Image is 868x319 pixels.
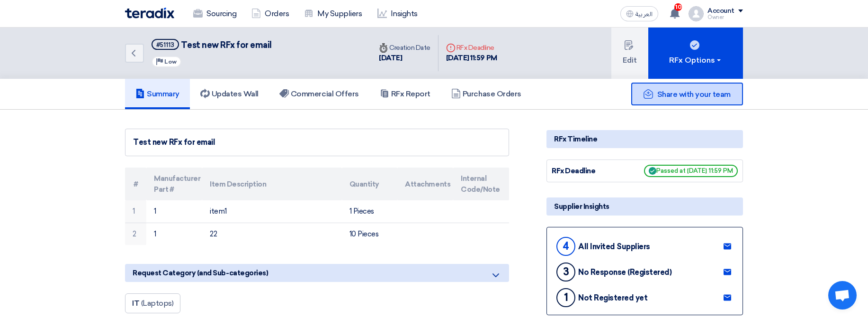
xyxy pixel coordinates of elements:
[397,168,453,200] th: Attachments
[453,168,509,200] th: Internal Code/Note
[164,58,177,65] span: Low
[369,79,441,109] a: RFx Report
[552,166,623,177] div: RFx Deadline
[146,168,202,200] th: Manufacturer Part #
[125,168,146,200] th: #
[707,15,743,20] div: Owner
[296,3,369,24] a: My Suppliers
[244,3,296,24] a: Orders
[181,40,272,50] span: Test new RFx for email
[611,28,648,79] button: Edit
[441,79,532,109] a: Purchase Orders
[578,242,650,251] div: All Invited Suppliers
[190,79,269,109] a: Updates Wall
[135,89,179,99] h5: Summary
[578,268,671,277] div: No Response (Registered)
[828,281,857,310] a: Open chat
[279,89,359,99] h5: Commercial Offers
[202,223,341,245] td: 22
[379,43,430,53] div: Creation Date
[342,223,398,245] td: 10 Pieces
[556,288,575,307] div: 1
[125,8,174,19] img: Teradix logo
[451,89,521,99] h5: Purchase Orders
[556,263,575,281] div: 3
[644,165,738,177] span: Passed at [DATE] 11:59 PM
[125,200,146,223] td: 1
[125,79,190,109] a: Summary
[446,53,497,64] div: [DATE] 11:59 PM
[200,89,259,99] h5: Updates Wall
[669,55,723,66] div: RFx Options
[342,168,398,200] th: Quantity
[689,6,704,21] img: profile_test.png
[146,200,202,223] td: 1
[620,6,658,21] button: العربية
[125,223,146,245] td: 2
[635,11,653,18] span: العربية
[269,79,369,109] a: Commercial Offers
[370,3,425,24] a: Insights
[380,89,430,99] h5: RFx Report
[556,237,575,256] div: 4
[152,39,272,51] h5: Test new RFx for email
[707,7,734,15] div: Account
[146,223,202,245] td: 1
[657,90,731,99] span: Share with your team
[674,3,682,11] span: 10
[156,42,174,48] div: #51113
[546,130,743,148] div: RFx Timeline
[342,200,398,223] td: 1 Pieces
[133,268,268,278] span: Request Category (and Sub-categories)
[202,200,341,223] td: item1
[648,28,743,79] button: RFx Options
[446,43,497,53] div: RFx Deadline
[186,3,244,24] a: Sourcing
[202,168,341,200] th: Item Description
[546,197,743,216] div: Supplier Insights
[141,299,174,308] span: (Laptops)
[133,137,501,148] div: Test new RFx for email
[132,299,139,308] span: IT
[578,293,647,302] div: Not Registered yet
[379,53,430,64] div: [DATE]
